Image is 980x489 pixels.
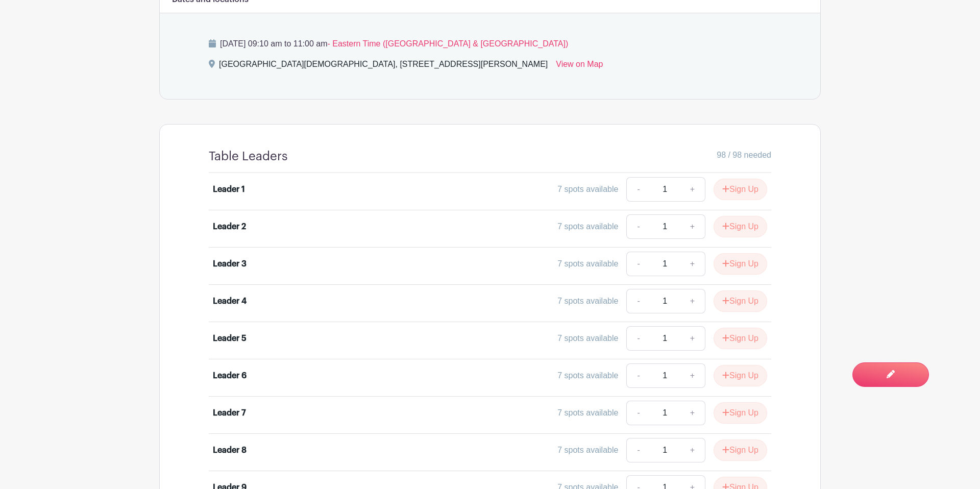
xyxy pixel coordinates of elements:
a: + [680,177,705,202]
h4: Table Leaders [209,149,288,164]
p: [DATE] 09:10 am to 11:00 am [209,38,771,50]
span: - Eastern Time ([GEOGRAPHIC_DATA] & [GEOGRAPHIC_DATA]) [327,39,568,48]
a: - [626,438,650,462]
div: Leader 6 [213,370,247,382]
a: - [626,363,650,388]
div: 7 spots available [557,258,618,270]
a: - [626,177,650,202]
a: + [680,214,705,239]
a: + [680,401,705,425]
button: Sign Up [714,179,767,200]
a: + [680,289,705,313]
a: + [680,363,705,388]
button: Sign Up [714,402,767,424]
button: Sign Up [714,216,767,237]
span: 98 / 98 needed [717,149,771,161]
div: 7 spots available [557,444,618,456]
a: + [680,252,705,276]
a: + [680,326,705,351]
div: Leader 1 [213,183,245,195]
div: 7 spots available [557,221,618,233]
div: [GEOGRAPHIC_DATA][DEMOGRAPHIC_DATA], [STREET_ADDRESS][PERSON_NAME] [219,58,548,75]
button: Sign Up [714,365,767,386]
button: Sign Up [714,253,767,275]
div: Leader 3 [213,258,247,270]
div: Leader 2 [213,221,246,233]
a: + [680,438,705,462]
div: 7 spots available [557,183,618,195]
div: 7 spots available [557,407,618,419]
div: 7 spots available [557,370,618,382]
div: Leader 4 [213,295,247,307]
div: 7 spots available [557,295,618,307]
button: Sign Up [714,290,767,312]
div: 7 spots available [557,332,618,345]
div: Leader 7 [213,407,246,419]
button: Sign Up [714,328,767,349]
div: Leader 5 [213,332,247,345]
a: - [626,326,650,351]
a: - [626,401,650,425]
a: View on Map [556,58,603,75]
a: - [626,214,650,239]
a: - [626,289,650,313]
a: - [626,252,650,276]
button: Sign Up [714,439,767,461]
div: Leader 8 [213,444,247,456]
